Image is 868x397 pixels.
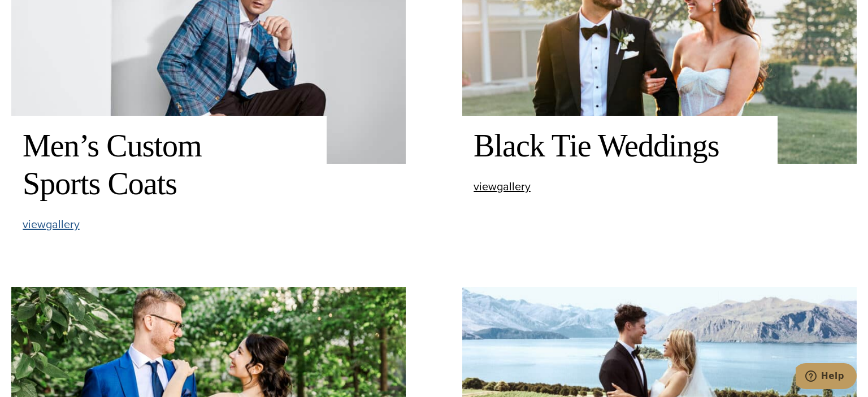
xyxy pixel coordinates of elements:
[23,216,80,233] span: view gallery
[796,363,857,391] iframe: Opens a widget where you can chat to one of our agents
[474,178,531,195] span: view gallery
[474,181,531,193] a: viewgallery
[474,127,766,165] h2: Black Tie Weddings
[23,127,315,203] h2: Men’s Custom Sports Coats
[23,219,80,230] a: viewgallery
